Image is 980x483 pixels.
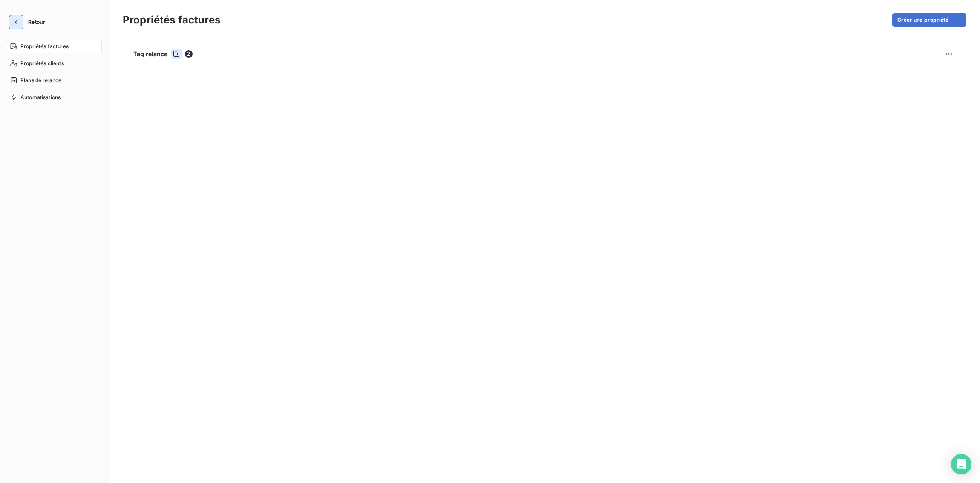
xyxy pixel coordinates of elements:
span: 2 [185,50,193,58]
span: Propriétés clients [20,60,64,67]
span: Retour [28,20,45,25]
span: Automatisations [20,94,61,101]
a: Automatisations [7,91,102,104]
span: Propriétés factures [20,43,69,50]
button: Retour [7,15,52,29]
a: Propriétés clients [7,57,102,70]
a: Plans de relance [7,74,102,87]
span: Plans de relance [20,77,61,84]
a: Propriétés factures [7,40,102,53]
span: Tag relance [133,50,168,58]
button: Créer une propriété [892,13,966,27]
div: Open Intercom Messenger [951,454,971,474]
h3: Propriétés factures [123,12,220,28]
